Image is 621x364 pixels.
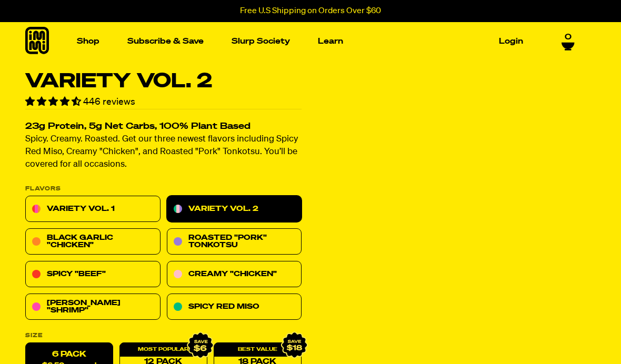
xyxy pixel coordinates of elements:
nav: Main navigation [73,22,527,60]
a: Shop [73,33,104,49]
h1: Variety Vol. 2 [25,72,302,92]
p: Spicy. Creamy. Roasted. Get our three newest flavors including Spicy Red Miso, Creamy "Chicken", ... [25,134,302,171]
span: 0 [565,33,572,42]
a: Spicy Red Miso [167,294,302,320]
a: Slurp Society [227,33,294,49]
span: 446 reviews [83,97,135,107]
a: Black Garlic "Chicken" [25,229,161,255]
p: Flavors [25,186,302,192]
a: [PERSON_NAME] "Shrimp" [25,294,161,320]
a: 0 [562,33,575,50]
a: Variety Vol. 2 [167,196,302,223]
h2: 23g Protein, 5g Net Carbs, 100% Plant Based [25,123,302,132]
a: Login [495,33,527,49]
a: Creamy "Chicken" [167,261,302,288]
label: Size [25,333,302,339]
p: Free U.S Shipping on Orders Over $60 [240,6,381,16]
span: 4.70 stars [25,97,83,107]
a: Variety Vol. 1 [25,196,161,223]
a: Learn [314,33,347,49]
a: Subscribe & Save [123,33,208,49]
a: Spicy "Beef" [25,261,161,288]
a: Roasted "Pork" Tonkotsu [167,229,302,255]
